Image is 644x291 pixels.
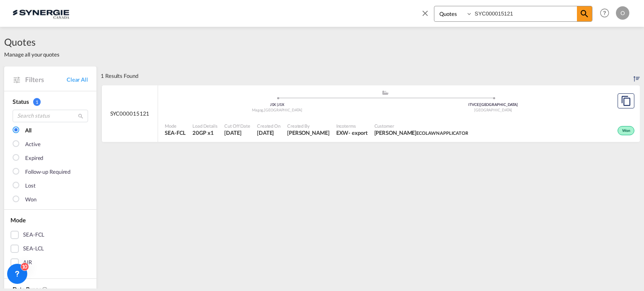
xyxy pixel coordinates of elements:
[13,4,69,23] img: 1f56c880d42311ef80fc7dca854c8e59.png
[192,123,218,129] span: Load Details
[348,129,367,136] div: - export
[416,130,468,136] span: ECOLAWN APPLICATOR
[336,129,349,136] div: EXW
[224,123,250,129] span: Cut Off Date
[622,128,632,134] span: Won
[25,140,40,149] div: Active
[25,154,43,162] div: Expired
[165,129,186,136] span: SEA-FCL
[23,231,44,239] div: SEA-FCL
[264,108,302,112] span: [GEOGRAPHIC_DATA]
[25,75,67,84] span: Filters
[4,35,60,49] span: Quotes
[23,258,32,267] div: AIR
[473,6,577,21] input: Enter Quotation Number
[25,182,36,190] div: Lost
[10,216,26,224] span: Mode
[25,196,36,204] div: Won
[618,93,634,108] button: Copy Quote
[78,113,84,119] md-icon: icon-magnify
[67,76,88,83] a: Clear All
[421,8,430,18] md-icon: icon-close
[101,67,138,85] div: 1 Results Found
[380,90,390,95] md-icon: assets/icons/custom/ship-fill.svg
[257,129,280,136] span: 29 Sep 2025
[102,85,640,142] div: SYC000015121 assets/icons/custom/ship-fill.svgassets/icons/custom/roll-o-plane.svgOrigin CanadaDe...
[287,123,330,129] span: Created By
[634,67,640,85] div: Sort by: Created On
[618,126,634,135] div: Won
[577,6,592,21] span: icon-magnify
[616,6,629,20] div: O
[468,102,518,107] span: ITVCE [GEOGRAPHIC_DATA]
[25,168,70,176] div: Follow-up Required
[25,126,31,135] div: All
[192,129,218,136] span: 20GP x 1
[287,129,330,136] span: Daniel Dico
[421,6,434,26] span: icon-close
[579,9,589,19] md-icon: icon-magnify
[277,102,278,107] span: |
[257,123,280,129] span: Created On
[479,102,480,107] span: |
[270,102,278,107] span: J1X
[165,123,186,129] span: Mode
[263,108,264,112] span: ,
[10,231,90,239] md-checkbox: SEA-FCL
[33,98,41,106] span: 1
[110,110,150,117] span: SYC000015121
[13,110,88,122] input: Search status
[252,108,264,112] span: Magog
[10,258,90,267] md-checkbox: AIR
[10,245,90,253] md-checkbox: SEA-LCL
[13,98,88,106] div: Status 1
[621,96,631,106] md-icon: assets/icons/custom/copyQuote.svg
[597,6,612,20] span: Help
[13,98,29,105] span: Status
[474,108,512,112] span: [GEOGRAPHIC_DATA]
[23,245,44,253] div: SEA-LCL
[336,123,368,129] span: Incoterms
[374,129,468,136] span: Lauriane Beauchamp ECOLAWN APPLICATOR
[4,51,60,58] span: Manage all your quotes
[224,129,250,136] span: 29 Sep 2025
[374,123,468,129] span: Customer
[336,129,368,136] div: EXW export
[597,6,616,21] div: Help
[278,102,284,107] span: J1X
